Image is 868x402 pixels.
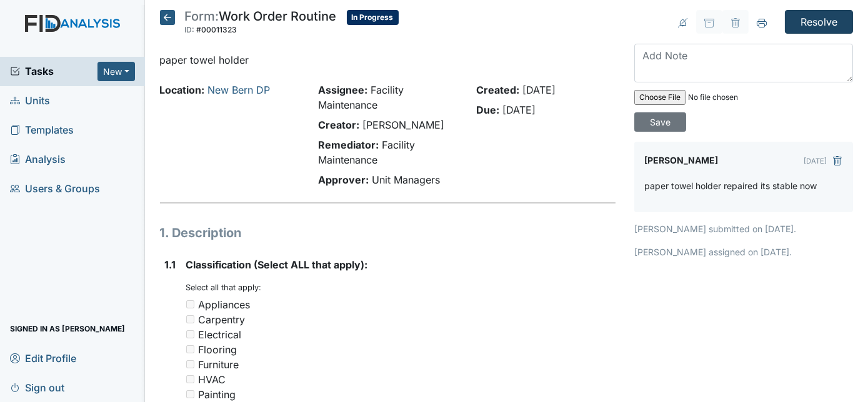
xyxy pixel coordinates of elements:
span: Sign out [10,378,64,397]
span: Signed in as [PERSON_NAME] [10,319,125,338]
span: Form: [185,9,219,24]
input: Carpentry [186,315,194,323]
strong: Approver: [318,174,369,186]
a: Tasks [10,64,97,79]
div: Flooring [199,342,237,357]
div: Electrical [199,327,242,342]
p: [PERSON_NAME] submitted on [DATE]. [634,222,853,235]
div: Furniture [199,357,239,372]
strong: Assignee: [318,84,367,96]
input: Painting [186,390,194,398]
span: Templates [10,120,74,140]
span: Units [10,91,50,110]
span: ID: [185,25,195,34]
span: Users & Groups [10,179,100,199]
a: New Bern DP [208,84,271,96]
span: Unit Managers [372,174,440,186]
strong: Location: [160,84,205,96]
p: paper towel holder [160,52,616,67]
span: [DATE] [522,84,556,96]
label: [PERSON_NAME] [644,152,718,169]
strong: Created: [476,84,519,96]
input: Resolve [785,10,853,34]
label: 1.1 [165,257,176,272]
input: Furniture [186,360,194,368]
input: Appliances [186,300,194,308]
span: [DATE] [502,104,536,116]
strong: Due: [476,104,499,116]
strong: Creator: [318,119,359,131]
span: Classification (Select ALL that apply): [186,258,368,271]
span: #00011323 [197,25,237,34]
span: [PERSON_NAME] [362,119,444,131]
div: Work Order Routine [185,10,337,37]
h1: 1. Description [160,223,616,242]
div: HVAC [199,372,226,387]
span: In Progress [347,10,399,25]
p: [PERSON_NAME] assigned on [DATE]. [634,245,853,258]
div: Painting [199,387,236,402]
button: New [97,62,135,81]
input: HVAC [186,375,194,383]
small: [DATE] [804,157,827,165]
input: Electrical [186,330,194,338]
span: Edit Profile [10,348,76,368]
strong: Remediator: [318,139,379,151]
p: paper towel holder repaired its stable now [644,179,817,192]
div: Appliances [199,297,251,312]
div: Carpentry [199,312,246,327]
input: Save [634,112,686,132]
input: Flooring [186,345,194,353]
span: Analysis [10,150,66,169]
small: Select all that apply: [186,283,262,292]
